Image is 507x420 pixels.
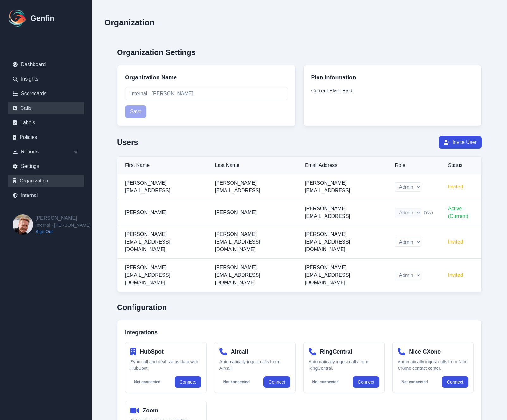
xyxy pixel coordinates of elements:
a: Settings [8,160,84,173]
h4: HubSpot [140,347,164,356]
a: Organization [8,175,84,187]
h2: Organization [104,18,155,27]
a: Connect [175,376,201,388]
th: Role [387,157,440,174]
p: Paid [311,87,474,95]
span: Invited [448,184,463,189]
img: Brian Dunagan [13,214,33,235]
span: [PERSON_NAME][EMAIL_ADDRESS] [305,180,350,193]
span: [PERSON_NAME][EMAIL_ADDRESS] [305,206,350,219]
a: Dashboard [8,58,84,71]
h3: Organization Name [125,73,288,82]
span: Invited [448,239,463,244]
div: Reports [8,145,84,158]
h4: Zoom [143,406,158,415]
p: Automatically ingest calls from Aircall. [219,359,290,371]
p: Automatically ingest calls from Nice CXone contact center. [398,359,468,371]
a: Sign Out [35,228,90,235]
span: Not connected [130,379,164,385]
span: Internal - [PERSON_NAME] [35,222,90,228]
span: [PERSON_NAME][EMAIL_ADDRESS][DOMAIN_NAME] [215,265,260,285]
a: Insights [8,73,84,85]
img: Logo [8,8,28,28]
p: Sync call and deal status data with HubSpot. [130,359,201,371]
button: Save [125,105,146,118]
span: Current Plan: [311,88,341,93]
h4: Nice CXone [409,347,441,356]
span: Invited [448,272,463,278]
span: [PERSON_NAME] [125,210,167,215]
p: Automatically ingest calls from RingCentral. [309,359,380,371]
span: [PERSON_NAME][EMAIL_ADDRESS][DOMAIN_NAME] [215,232,260,252]
th: Status [441,157,481,174]
a: Scorecards [8,87,84,100]
span: [PERSON_NAME][EMAIL_ADDRESS][DOMAIN_NAME] [125,265,170,285]
a: Policies [8,131,84,144]
a: Connect [353,376,379,388]
h3: Integrations [125,328,474,337]
h2: [PERSON_NAME] [35,214,90,222]
span: [PERSON_NAME][EMAIL_ADDRESS] [215,180,260,193]
span: (You) [424,210,433,215]
a: Calls [8,102,84,114]
h4: Aircall [231,347,248,356]
span: Not connected [309,379,343,385]
span: [PERSON_NAME] [215,210,257,215]
th: Last Name [207,157,297,174]
span: [PERSON_NAME][EMAIL_ADDRESS][DOMAIN_NAME] [305,265,350,285]
h2: Organization Settings [117,47,482,58]
span: [PERSON_NAME][EMAIL_ADDRESS][DOMAIN_NAME] [305,232,350,252]
h2: Configuration [117,302,482,312]
h3: Plan Information [311,73,474,82]
a: Labels [8,116,84,129]
input: Enter your organization name [125,87,288,100]
h1: Genfin [30,13,54,23]
h2: Users [117,137,138,147]
a: Connect [263,376,290,388]
span: Not connected [219,379,253,385]
span: Not connected [398,379,431,385]
span: [PERSON_NAME][EMAIL_ADDRESS] [125,180,170,193]
span: Active (Current) [448,206,468,219]
th: First Name [117,157,207,174]
button: Connect [442,376,468,388]
th: Email Address [297,157,387,174]
button: Invite User [439,136,482,149]
span: [PERSON_NAME][EMAIL_ADDRESS][DOMAIN_NAME] [125,232,170,252]
h4: RingCentral [320,347,352,356]
a: Internal [8,189,84,202]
